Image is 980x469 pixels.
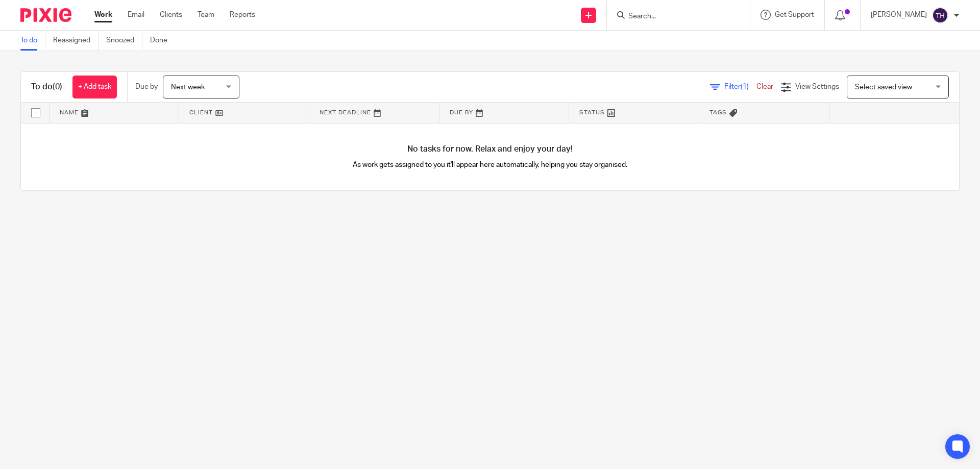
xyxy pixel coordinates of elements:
[128,10,144,20] a: Email
[20,31,45,51] a: To do
[795,83,839,90] span: View Settings
[106,31,142,51] a: Snoozed
[53,31,99,51] a: Reassigned
[160,10,182,20] a: Clients
[932,7,948,23] img: svg%3E
[871,10,927,20] p: [PERSON_NAME]
[135,82,158,92] p: Due by
[775,11,814,18] span: Get Support
[741,83,749,90] span: (1)
[256,160,725,170] p: As work gets assigned to you it'll appear here automatically, helping you stay organised.
[53,83,62,91] span: (0)
[72,76,117,98] a: + Add task
[756,83,773,90] a: Clear
[230,10,255,20] a: Reports
[20,8,71,22] img: Pixie
[709,110,727,115] span: Tags
[198,10,214,20] a: Team
[94,10,112,20] a: Work
[627,12,719,21] input: Search
[31,82,62,92] h1: To do
[724,83,756,90] span: Filter
[21,144,959,155] h4: No tasks for now. Relax and enjoy your day!
[855,84,912,91] span: Select saved view
[150,31,175,51] a: Done
[171,84,205,91] span: Next week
